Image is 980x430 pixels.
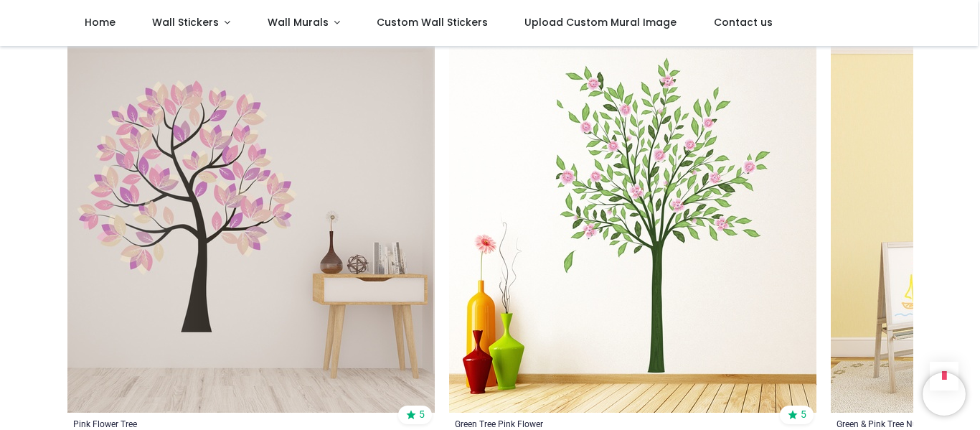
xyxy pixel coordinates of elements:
span: 5 [419,408,425,422]
img: Pink Flower Tree Wall Sticker [67,45,435,413]
span: Home [85,15,116,29]
span: Custom Wall Stickers [377,15,488,29]
span: Contact us [714,15,773,29]
span: Wall Murals [268,15,329,29]
iframe: Brevo live chat [923,373,966,416]
span: Upload Custom Mural Image [524,15,677,29]
span: Wall Stickers [152,15,219,29]
img: Green Tree Pink Flower Wall Sticker [449,45,816,413]
span: 5 [801,408,806,422]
